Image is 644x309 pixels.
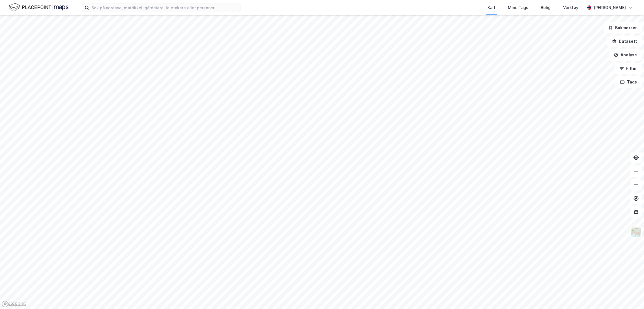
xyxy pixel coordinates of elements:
input: Søk på adresse, matrikkel, gårdeiere, leietakere eller personer [89,3,240,12]
div: Mine Tags [508,4,528,11]
div: [PERSON_NAME] [594,4,626,11]
div: Bolig [541,4,551,11]
img: logo.f888ab2527a4732fd821a326f86c7f29.svg [9,3,68,12]
div: Kart [488,4,495,11]
div: Verktøy [563,4,578,11]
iframe: Chat Widget [616,282,644,309]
